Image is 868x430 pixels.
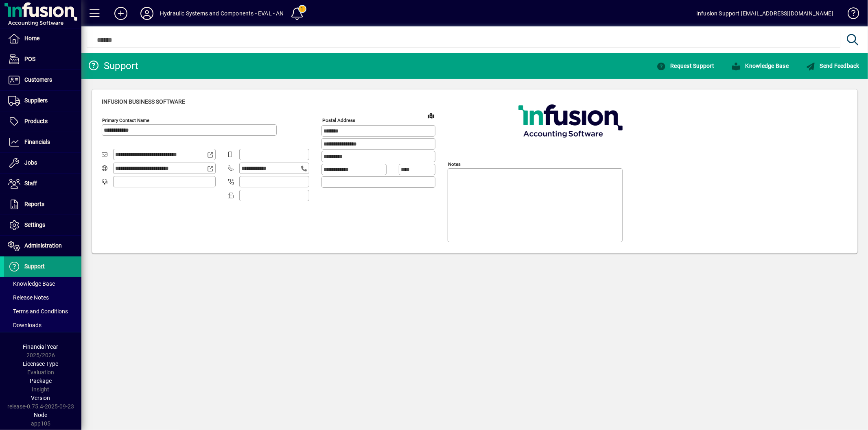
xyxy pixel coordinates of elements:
[8,308,68,315] span: Terms and Conditions
[731,63,789,69] span: Knowledge Base
[8,294,49,301] span: Release Notes
[4,70,81,90] a: Customers
[424,109,437,122] a: View on map
[4,132,81,152] a: Financials
[24,180,37,187] span: Staff
[4,291,81,304] a: Release Notes
[4,277,81,291] a: Knowledge Base
[696,7,833,20] div: Infusion Support [EMAIL_ADDRESS][DOMAIN_NAME]
[24,56,35,62] span: POS
[723,59,797,73] a: Knowledge Base
[24,139,50,145] span: Financials
[4,304,81,318] a: Terms and Conditions
[4,215,81,235] a: Settings
[108,6,134,21] button: Add
[4,236,81,256] a: Administration
[24,35,39,41] span: Home
[656,63,714,69] span: Request Support
[729,59,791,73] button: Knowledge Base
[24,242,62,249] span: Administration
[23,361,59,367] span: Licensee Type
[134,6,160,21] button: Profile
[24,97,48,104] span: Suppliers
[34,412,48,418] span: Node
[24,159,37,166] span: Jobs
[8,280,55,287] span: Knowledge Base
[4,111,81,132] a: Products
[4,318,81,332] a: Downloads
[4,174,81,194] a: Staff
[31,395,50,401] span: Version
[448,161,461,167] mat-label: Notes
[4,28,81,49] a: Home
[23,343,59,350] span: Financial Year
[102,98,185,105] span: Infusion Business Software
[24,201,44,207] span: Reports
[24,263,45,269] span: Support
[30,378,52,384] span: Package
[4,153,81,173] a: Jobs
[4,194,81,215] a: Reports
[8,322,42,328] span: Downloads
[806,63,859,69] span: Send Feedback
[160,7,284,20] div: Hydraulic Systems and Components - EVAL - AN
[4,49,81,69] a: POS
[87,59,139,72] div: Support
[24,222,45,228] span: Settings
[804,59,861,73] button: Send Feedback
[24,76,52,83] span: Customers
[654,59,716,73] button: Request Support
[102,117,149,123] mat-label: Primary Contact Name
[24,118,48,124] span: Products
[842,2,858,28] a: Knowledge Base
[4,91,81,111] a: Suppliers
